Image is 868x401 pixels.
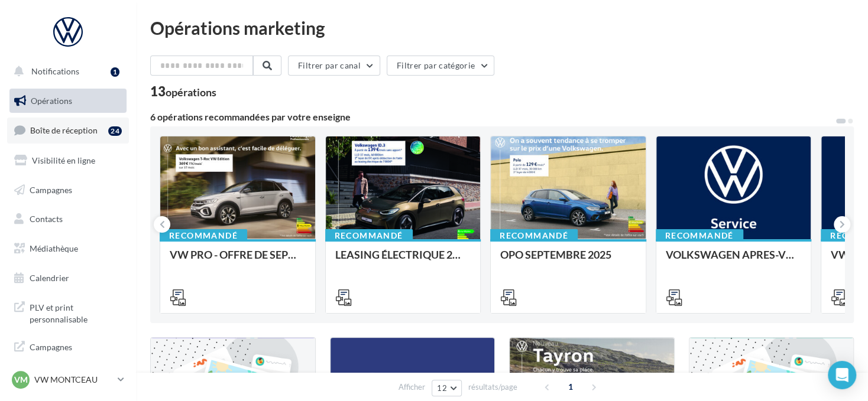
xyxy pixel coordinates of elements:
a: Campagnes DataOnDemand [7,334,129,369]
div: VW PRO - OFFRE DE SEPTEMBRE 25 [170,249,306,272]
span: Contacts [30,214,63,224]
div: 6 opérations recommandées par votre enseigne [150,112,835,122]
span: Calendrier [30,273,69,283]
div: Recommandé [490,229,578,242]
a: Boîte de réception24 [7,118,129,143]
span: Médiathèque [30,243,78,253]
div: Open Intercom Messenger [828,361,856,389]
span: résultats/page [468,382,517,393]
button: Filtrer par canal [288,56,380,76]
div: Opérations marketing [150,19,854,37]
div: Recommandé [656,229,743,242]
div: 24 [108,126,122,136]
button: Filtrer par catégorie [387,56,494,76]
div: 1 [111,67,119,77]
span: VM [14,374,28,386]
span: Campagnes DataOnDemand [30,339,122,364]
div: Recommandé [325,229,413,242]
div: VOLKSWAGEN APRES-VENTE [666,249,802,272]
div: opérations [166,87,216,97]
div: OPO SEPTEMBRE 2025 [500,249,636,272]
span: Boîte de réception [30,125,98,135]
div: Recommandé [160,229,247,242]
span: Campagnes [30,184,72,194]
span: 1 [561,377,580,396]
span: Opérations [31,96,72,106]
span: Notifications [31,66,79,76]
span: Afficher [399,382,425,393]
a: Visibilité en ligne [7,148,129,173]
a: Opérations [7,89,129,113]
span: Visibilité en ligne [32,155,95,165]
div: 13 [150,85,216,98]
a: Contacts [7,207,129,232]
a: VM VW MONTCEAU [9,369,127,391]
a: Calendrier [7,266,129,291]
span: 12 [437,383,447,393]
button: Notifications 1 [7,59,124,84]
a: Campagnes [7,178,129,203]
div: LEASING ÉLECTRIQUE 2025 [335,249,471,272]
a: PLV et print personnalisable [7,295,129,330]
button: 12 [432,380,462,396]
span: PLV et print personnalisable [30,299,122,325]
a: Médiathèque [7,236,129,261]
p: VW MONTCEAU [34,374,113,386]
